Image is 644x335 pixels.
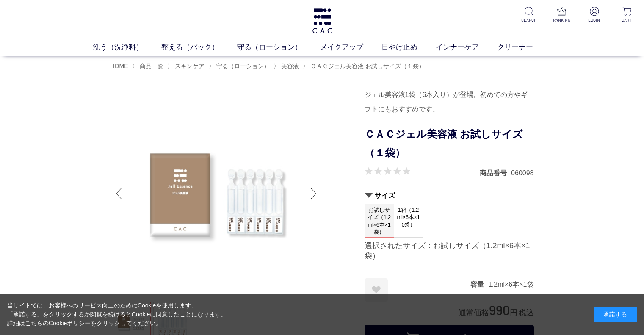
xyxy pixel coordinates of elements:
li: 〉 [209,62,272,70]
a: インナーケア [436,42,497,53]
div: Next slide [305,177,322,210]
a: Cookieポリシー [49,320,91,327]
a: LOGIN [584,7,605,23]
span: ＣＡＣジェル美容液 お試しサイズ（１袋） [310,63,425,69]
div: Previous slide [111,177,127,210]
p: LOGIN [584,17,605,23]
div: ジェル美容液1袋（6本入り）が登場。初めての方やギフトにもおすすめです。 [365,88,534,116]
li: 〉 [132,62,166,70]
span: スキンケア [175,63,205,69]
a: 商品一覧 [138,63,163,69]
dd: 060098 [511,169,533,177]
div: 当サイトでは、お客様へのサービス向上のためにCookieを使用します。 「承諾する」をクリックするか閲覧を続けるとCookieに同意したことになります。 詳細はこちらの をクリックしてください。 [7,301,227,328]
div: 選択されたサイズ：お試しサイズ（1.2ml×6本×1袋） [365,241,534,261]
p: CART [616,17,637,23]
a: 日やけ止め [381,42,436,53]
a: 美容液 [279,63,299,69]
span: 美容液 [281,63,299,69]
h1: ＣＡＣジェル美容液 お試しサイズ（１袋） [365,125,534,163]
a: スキンケア [173,63,205,69]
span: 1箱（1.2ml×6本×10袋） [394,204,423,231]
span: お試しサイズ（1.2ml×6本×1袋） [365,204,394,238]
a: メイクアップ [320,42,381,53]
a: 守る（ローション） [237,42,320,53]
dd: 1.2ml×6本×1袋 [488,280,534,289]
a: ＣＡＣジェル美容液 お試しサイズ（１袋） [309,63,425,69]
li: 〉 [274,62,301,70]
a: クリーナー [497,42,551,53]
dt: 容量 [470,280,488,289]
img: ＣＡＣジェル美容液 お試しサイズ（１袋） お試しサイズ（1.2ml×6本×1袋） [111,88,322,299]
a: RANKING [551,7,572,23]
a: CART [616,7,637,23]
a: お気に入りに登録する [365,278,388,302]
li: 〉 [303,62,427,70]
div: 承諾する [594,307,637,322]
span: 守る（ローション） [216,63,270,69]
p: SEARCH [519,17,539,23]
h2: サイズ [365,191,534,200]
li: 〉 [167,62,207,70]
p: RANKING [551,17,572,23]
dt: 商品番号 [480,169,511,177]
img: logo [311,8,333,33]
a: 守る（ローション） [215,63,270,69]
a: HOME [111,63,128,69]
a: 洗う（洗浄料） [93,42,161,53]
a: 整える（パック） [161,42,237,53]
a: SEARCH [519,7,539,23]
span: 商品一覧 [140,63,163,69]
